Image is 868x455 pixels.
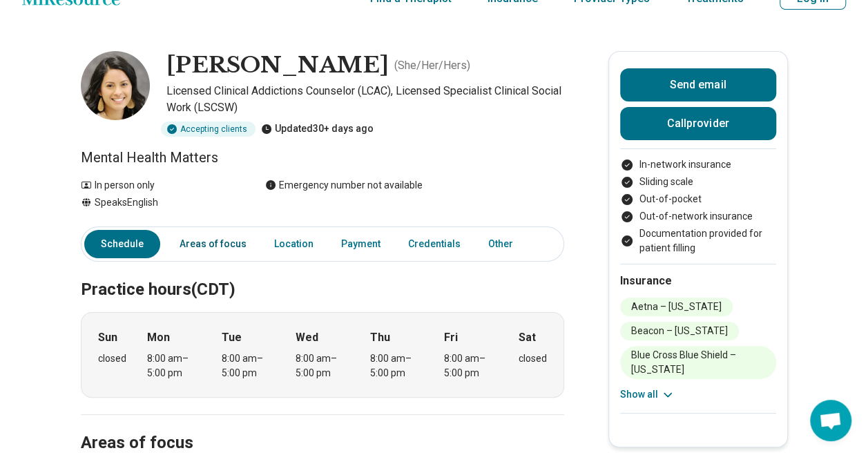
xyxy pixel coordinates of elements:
[81,148,564,167] p: Mental Health Matters
[620,273,776,289] h2: Insurance
[98,329,117,346] strong: Sun
[480,230,530,258] a: Other
[147,351,200,380] div: 8:00 am – 5:00 pm
[98,351,126,366] div: closed
[222,351,275,380] div: 8:00 am – 5:00 pm
[147,329,170,346] strong: Mon
[266,230,322,258] a: Location
[519,329,536,346] strong: Sat
[620,192,776,206] li: Out-of-pocket
[620,387,675,402] button: Show all
[81,178,238,193] div: In person only
[222,329,242,346] strong: Tue
[370,329,390,346] strong: Thu
[810,400,851,441] div: Open chat
[265,178,423,193] div: Emergency number not available
[400,230,469,258] a: Credentials
[81,398,564,455] h2: Areas of focus
[161,122,255,137] div: Accepting clients
[444,351,497,380] div: 8:00 am – 5:00 pm
[370,351,423,380] div: 8:00 am – 5:00 pm
[444,329,458,346] strong: Fri
[81,195,238,210] div: Speaks English
[394,57,470,74] p: ( She/Her/Hers )
[261,122,374,137] div: Updated 30+ days ago
[620,157,776,255] ul: Payment options
[333,230,389,258] a: Payment
[620,346,776,379] li: Blue Cross Blue Shield – [US_STATE]
[620,157,776,172] li: In-network insurance
[620,175,776,189] li: Sliding scale
[620,226,776,255] li: Documentation provided for patient filling
[620,209,776,224] li: Out-of-network insurance
[620,322,739,340] li: Beacon – [US_STATE]
[166,51,389,80] h1: [PERSON_NAME]
[296,329,318,346] strong: Wed
[296,351,349,380] div: 8:00 am – 5:00 pm
[620,107,776,140] button: Callprovider
[81,51,150,120] img: Brenda Hernandez, Licensed Clinical Addictions Counselor (LCAC)
[620,298,733,316] li: Aetna – [US_STATE]
[166,83,564,116] p: Licensed Clinical Addictions Counselor (LCAC), Licensed Specialist Clinical Social Work (LSCSW)
[171,230,255,258] a: Areas of focus
[81,245,564,302] h2: Practice hours (CDT)
[81,312,564,398] div: When does the program meet?
[620,68,776,101] button: Send email
[84,230,160,258] a: Schedule
[519,351,547,366] div: closed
